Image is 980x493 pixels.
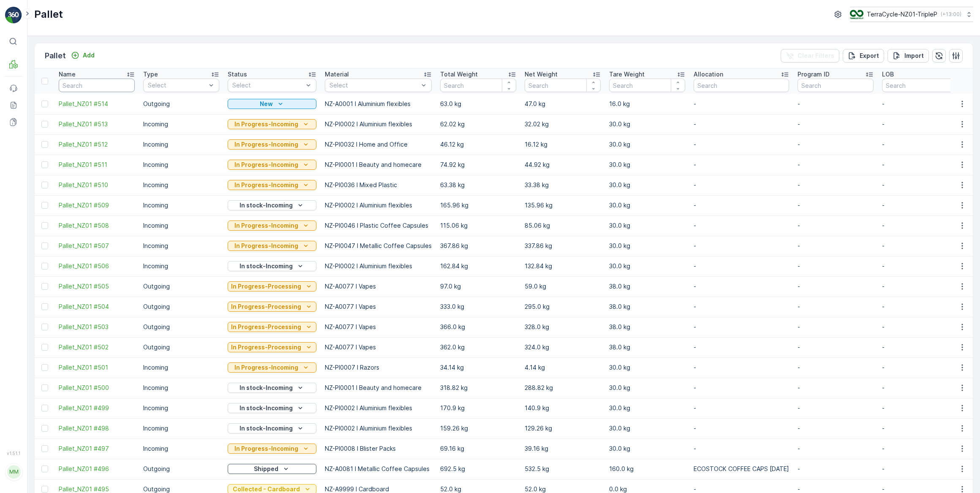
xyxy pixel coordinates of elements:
[41,486,48,493] div: Toggle Row Selected
[798,161,874,169] p: -
[228,261,316,271] button: In stock-Incoming
[234,181,298,189] p: In Progress-Incoming
[325,282,432,291] p: NZ-A0077 I Vapes
[59,424,135,433] a: Pallet_NZ01 #498
[325,404,432,412] p: NZ-PI0002 I Aluminium flexibles
[325,465,432,473] p: NZ-A0081 I Metallic Coffee Capsules
[867,10,937,19] p: TerraCycle-NZ01-TripleP
[59,70,76,79] p: Name
[68,50,98,60] button: Add
[882,140,958,149] p: -
[525,201,601,210] p: 135.96 kg
[325,120,432,128] p: NZ-PI0002 I Aluminium flexibles
[240,262,293,270] p: In stock-Incoming
[59,221,135,230] a: Pallet_NZ01 #508
[59,465,135,473] span: Pallet_NZ01 #496
[143,70,158,79] p: Type
[904,52,924,60] p: Import
[41,182,48,188] div: Toggle Row Selected
[525,323,601,331] p: 328.0 kg
[59,363,135,372] a: Pallet_NZ01 #501
[440,323,516,331] p: 366.0 kg
[781,49,839,63] button: Clear Filters
[234,363,298,372] p: In Progress-Incoming
[59,181,135,189] a: Pallet_NZ01 #510
[232,81,303,90] p: Select
[41,222,48,229] div: Toggle Row Selected
[228,221,316,231] button: In Progress-Incoming
[240,424,293,433] p: In stock-Incoming
[228,139,316,150] button: In Progress-Incoming
[59,323,135,331] a: Pallet_NZ01 #503
[798,363,874,372] p: -
[59,100,135,108] span: Pallet_NZ01 #514
[41,384,48,391] div: Toggle Row Selected
[143,465,219,473] p: Outgoing
[525,465,601,473] p: 532.5 kg
[798,242,874,250] p: -
[882,79,958,92] input: Search
[882,363,958,372] p: -
[5,7,22,24] img: logo
[59,79,135,92] input: Search
[689,256,793,276] td: -
[143,161,219,169] p: Incoming
[525,100,601,108] p: 47.0 kg
[798,323,874,331] p: -
[234,242,298,250] p: In Progress-Incoming
[525,282,601,291] p: 59.0 kg
[609,323,685,331] p: 38.0 kg
[234,161,298,169] p: In Progress-Incoming
[689,114,793,134] td: -
[798,424,874,433] p: -
[240,201,293,210] p: In stock-Incoming
[882,100,958,108] p: -
[234,120,298,128] p: In Progress-Incoming
[228,464,316,474] button: Shipped
[59,262,135,270] a: Pallet_NZ01 #506
[228,423,316,433] button: In stock-Incoming
[143,282,219,291] p: Outgoing
[525,444,601,453] p: 39.16 kg
[234,221,298,230] p: In Progress-Incoming
[440,465,516,473] p: 692.5 kg
[882,323,958,331] p: -
[41,466,48,472] div: Toggle Row Selected
[609,242,685,250] p: 30.0 kg
[228,160,316,170] button: In Progress-Incoming
[609,363,685,372] p: 30.0 kg
[860,52,879,60] p: Export
[689,398,793,418] td: -
[228,281,316,291] button: In Progress-Processing
[234,444,298,453] p: In Progress-Incoming
[34,8,63,21] p: Pallet
[5,451,22,456] span: v 1.51.1
[525,221,601,230] p: 85.06 kg
[887,49,929,63] button: Import
[228,70,247,79] p: Status
[798,384,874,392] p: -
[143,221,219,230] p: Incoming
[59,384,135,392] span: Pallet_NZ01 #500
[41,161,48,168] div: Toggle Row Selected
[143,363,219,372] p: Incoming
[689,357,793,378] td: -
[228,99,316,109] button: New
[882,120,958,128] p: -
[609,140,685,149] p: 30.0 kg
[325,221,432,230] p: NZ-PI0046 I Plastic Coffee Capsules
[440,363,516,372] p: 34.14 kg
[882,424,958,433] p: -
[882,242,958,250] p: -
[41,283,48,290] div: Toggle Row Selected
[231,302,301,311] p: In Progress-Processing
[798,79,874,92] input: Search
[609,100,685,108] p: 16.0 kg
[694,465,789,473] p: ECOSTOCK COFFEE CAPS [DATE]
[689,378,793,398] td: -
[798,262,874,270] p: -
[525,242,601,250] p: 337.86 kg
[228,362,316,373] button: In Progress-Incoming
